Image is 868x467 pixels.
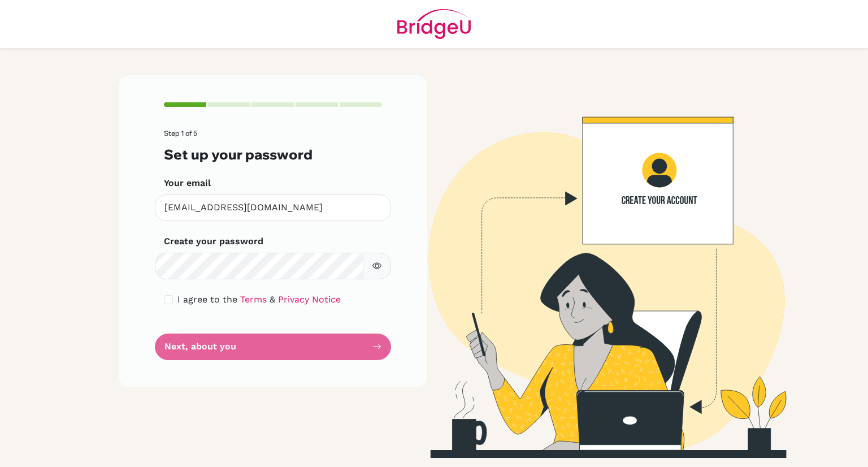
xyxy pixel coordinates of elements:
a: Terms [240,294,267,305]
h3: Set up your password [164,146,382,163]
label: Your email [164,176,211,190]
label: Create your password [164,235,263,248]
span: I agree to the [177,294,237,305]
input: Insert your email* [155,194,391,221]
span: Step 1 of 5 [164,129,197,137]
a: Privacy Notice [278,294,341,305]
span: & [270,294,275,305]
